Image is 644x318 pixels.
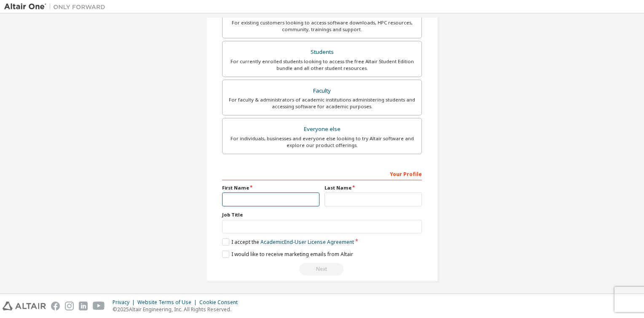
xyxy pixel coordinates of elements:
div: Read and acccept EULA to continue [222,263,422,275]
div: Everyone else [228,123,416,135]
img: linkedin.svg [79,302,88,310]
img: altair_logo.svg [3,302,46,310]
img: Altair One [4,3,110,11]
img: youtube.svg [93,302,105,310]
div: Privacy [113,299,137,306]
a: Academic End-User License Agreement [260,238,354,246]
label: Last Name [325,184,422,191]
img: instagram.svg [65,302,74,310]
label: First Name [222,184,319,191]
div: Your Profile [222,167,422,180]
img: facebook.svg [51,302,60,310]
label: I would like to receive marketing emails from Altair [222,251,353,258]
div: Cookie Consent [199,299,243,306]
p: © 2025 Altair Engineering, Inc. All Rights Reserved. [113,306,243,313]
div: Faculty [228,85,416,97]
div: Students [228,46,416,58]
label: I accept the [222,238,354,246]
label: Job Title [222,211,422,218]
div: For faculty & administrators of academic institutions administering students and accessing softwa... [228,96,416,110]
div: For existing customers looking to access software downloads, HPC resources, community, trainings ... [228,19,416,33]
div: Website Terms of Use [137,299,199,306]
div: For currently enrolled students looking to access the free Altair Student Edition bundle and all ... [228,58,416,72]
div: For individuals, businesses and everyone else looking to try Altair software and explore our prod... [228,135,416,149]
